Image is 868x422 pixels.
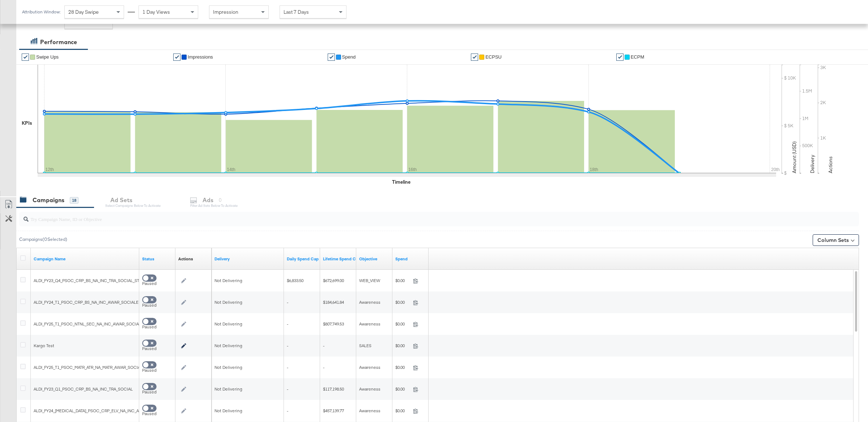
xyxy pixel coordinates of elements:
[287,365,288,370] span: -
[142,303,173,308] div: Paused
[34,343,54,348] span: Kargo Test
[359,256,390,262] a: Your campaign's objective.
[323,256,361,262] a: The campaign lifetime spend cap is an overall limit on the amount of money your campaign can spen...
[19,236,67,243] div: Campaigns ( 0 Selected)
[34,321,169,327] span: ALDI_FY25_T1_PSOC_NTNL_SEC_NA_INC_AWAR_SOCIAL_STRALD72634
[142,368,173,374] div: Paused
[142,256,173,262] a: Shows the current state of your Ad Campaign.
[631,54,644,60] span: eCPM
[142,411,173,417] div: Paused
[34,386,133,392] span: ALDI_FY23_Q1_PSOC_CRP_BS_NA_INC_TRA_SOCIAL
[214,321,281,327] div: Not Delivering
[214,299,281,305] div: Not Delivering
[485,54,502,60] span: eCPSU
[29,209,780,223] input: Try Campaign Name, ID or Objective
[178,256,193,262] a: Actions for the Campaign.
[40,38,77,46] div: Performance
[827,156,834,173] text: Actions
[34,256,136,262] a: Your campaign name.
[323,408,344,413] span: $457,139.77
[323,321,344,327] span: $807,749.53
[395,343,410,349] span: $0.00
[70,197,78,204] div: 18
[342,54,356,60] span: Spend
[173,54,180,61] a: ✔
[323,278,344,283] span: $672,699.00
[214,365,281,370] div: Not Delivering
[36,54,59,60] span: Swipe Ups
[34,365,170,370] span: ALDI_FY25_T1_PSOC_MATR_ATR_NA_MATR_AWAR_SOCIAL_STRALD75847
[323,299,344,305] span: $184,641.84
[284,9,309,15] span: Last 7 Days
[359,343,371,348] span: SALES
[34,408,202,413] span: ALDI_FY24_[MEDICAL_DATA]_PSOC_CRP_ELV_NA_INC_AWAR_PAID SOCIAL_STRALD79086
[214,343,281,349] div: Not Delivering
[395,278,410,284] span: $0.00
[287,408,288,413] span: -
[287,256,319,262] a: The maximum amount you're willing to spend on your ads, on average each day.
[287,278,303,283] span: $6,833.50
[68,9,99,15] span: 28 Day Swipe
[34,299,180,305] span: ALDI_FY24_T1_PSOC_CRP_BS_NA_INC_AWAR_SOCIALELEVATE_STRALD76332
[142,281,173,287] div: Paused
[359,278,380,283] span: WEB_VIEW
[359,299,380,305] span: Awareness
[471,54,478,61] a: ✔
[214,278,281,284] div: Not Delivering
[214,408,281,414] div: Not Delivering
[791,141,797,173] text: Amount (USD)
[813,234,859,246] button: Column Sets
[142,9,170,15] span: 1 Day Views
[142,389,173,395] div: Paused
[395,387,410,392] span: $0.00
[395,300,410,305] span: $0.00
[323,343,324,348] span: -
[809,155,816,173] text: Delivery
[33,196,64,204] div: Campaigns
[287,343,288,348] span: -
[214,386,281,392] div: Not Delivering
[616,54,624,61] a: ✔
[328,54,335,61] a: ✔
[178,256,193,262] div: Actions
[395,365,410,370] span: $0.00
[34,278,160,283] span: ALDI_FY23_Q4_PSOC_CRP_BS_NA_INC_TRA_SOCIAL_STRALD72528
[287,386,288,392] span: -
[359,365,380,370] span: Awareness
[287,299,288,305] span: -
[359,321,380,327] span: Awareness
[395,408,410,414] span: $0.00
[395,256,426,262] a: The total amount spent to date.
[142,346,173,352] div: Paused
[22,120,32,127] div: KPIs
[188,54,213,60] span: Impressions
[395,321,410,327] span: $0.00
[359,408,380,413] span: Awareness
[142,324,173,330] div: Paused
[22,9,61,14] div: Attribution Window:
[214,256,281,262] a: Reflects the ability of your Ad Campaign to achieve delivery based on ad states, schedule and bud...
[323,365,324,370] span: -
[22,54,29,61] a: ✔
[287,321,288,327] span: -
[213,9,238,15] span: Impression
[323,386,344,392] span: $117,198.50
[359,386,380,392] span: Awareness
[392,179,410,186] div: Timeline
